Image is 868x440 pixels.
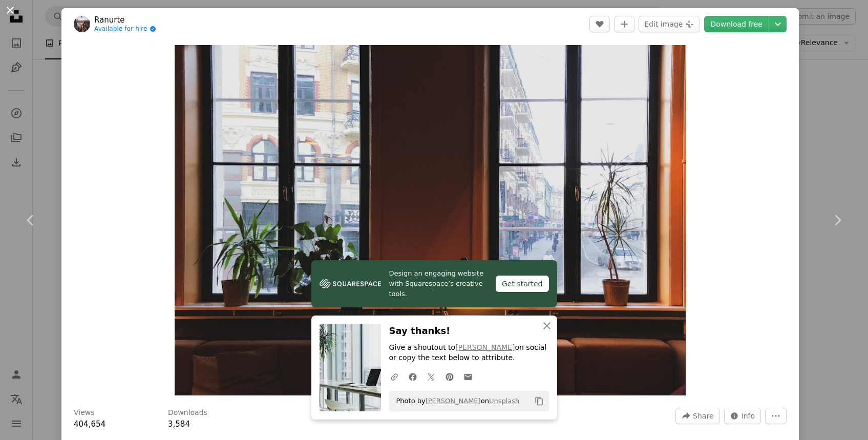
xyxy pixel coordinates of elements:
div: Get started [496,276,549,292]
span: Info [742,408,755,424]
a: Design an engaging website with Squarespace’s creative tools.Get started [311,260,557,307]
button: Edit image [639,16,700,32]
img: Go to Ranurte's profile [74,16,90,32]
p: Give a shoutout to on social or copy the text below to attribute. [389,343,549,363]
a: [PERSON_NAME] [455,343,515,351]
a: Next [807,171,868,269]
a: Share on Facebook [404,366,422,387]
a: Share on Twitter [422,366,440,387]
a: Share over email [459,366,477,387]
h3: Say thanks! [389,324,549,339]
button: Stats about this image [724,408,761,424]
button: Like [589,16,610,32]
a: Download free [704,16,769,32]
span: Share [693,408,713,424]
a: Ranurte [94,15,156,25]
span: Design an engaging website with Squarespace’s creative tools. [389,268,488,299]
span: 3,584 [168,420,190,429]
a: Available for hire [94,25,156,33]
a: Share on Pinterest [440,366,459,387]
span: 404,654 [74,420,105,429]
button: Choose download size [769,16,787,32]
button: Share this image [675,408,719,424]
img: black and white electric guitar on brown couch [175,45,686,395]
button: Zoom in on this image [175,45,686,395]
button: Copy to clipboard [531,392,548,410]
button: Add to Collection [614,16,634,32]
button: More Actions [765,408,787,424]
span: Photo by on [391,393,520,409]
a: [PERSON_NAME] [426,397,481,405]
a: Unsplash [489,397,519,405]
h3: Downloads [168,408,207,418]
h3: Views [74,408,95,418]
img: file-1606177908946-d1eed1cbe4f5image [320,276,381,291]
